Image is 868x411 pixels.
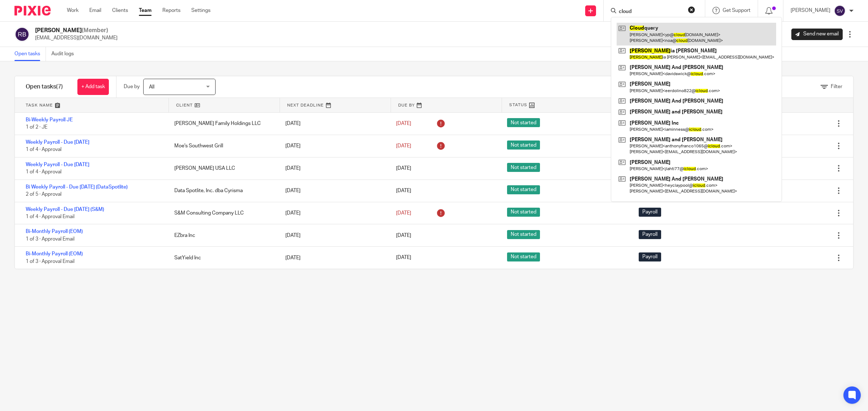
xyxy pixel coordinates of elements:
[507,140,540,150] span: Not started
[26,214,75,219] span: 1 of 4 · Approval Email
[509,102,527,108] span: Status
[167,183,278,198] div: Data Spotlite, Inc. dba Cyrisma
[507,252,540,261] span: Not started
[82,27,108,33] span: (Member)
[14,27,30,42] img: svg%3E
[639,230,661,239] span: Payroll
[167,139,278,153] div: Moe's Southwest Grill
[26,117,73,122] a: Bi-Weekly Payroll JE
[396,188,411,193] span: [DATE]
[26,185,128,190] a: Bi Weekly Payroll - Due [DATE] (DataSpotlite)
[112,7,128,14] a: Clients
[507,163,540,172] span: Not started
[149,85,154,90] span: All
[278,139,389,153] div: [DATE]
[56,84,63,90] span: (7)
[618,9,683,15] input: Search
[507,230,540,239] span: Not started
[639,252,661,261] span: Payroll
[791,7,830,14] p: [PERSON_NAME]
[396,121,411,126] span: [DATE]
[26,162,89,167] a: Weekly Payroll - Due [DATE]
[124,83,140,90] p: Due by
[14,47,46,61] a: Open tasks
[26,237,75,242] span: 1 of 3 · Approval Email
[35,27,118,34] h2: [PERSON_NAME]
[834,5,846,17] img: svg%3E
[396,233,411,238] span: [DATE]
[26,147,61,152] span: 1 of 4 · Approval
[278,206,389,220] div: [DATE]
[26,125,47,130] span: 1 of 2 · JE
[26,140,89,145] a: Weekly Payroll - Due [DATE]
[167,251,278,265] div: SatYield Inc
[507,185,540,194] span: Not started
[26,251,83,256] a: Bi-Monthly Payroll (EOM)
[688,6,695,13] button: Clear
[507,118,540,127] span: Not started
[77,79,109,95] a: + Add task
[396,255,411,260] span: [DATE]
[831,84,842,89] span: Filter
[26,83,63,91] h1: Open tasks
[723,8,750,13] span: Get Support
[26,229,83,234] a: Bi-Monthly Payroll (EOM)
[278,161,389,176] div: [DATE]
[278,251,389,265] div: [DATE]
[639,208,661,217] span: Payroll
[26,169,61,174] span: 1 of 4 · Approval
[167,161,278,176] div: [PERSON_NAME] USA LLC
[67,7,78,14] a: Work
[89,7,101,14] a: Email
[26,259,75,264] span: 1 of 3 · Approval Email
[26,192,61,197] span: 2 of 5 · Approval
[278,116,389,131] div: [DATE]
[139,7,152,14] a: Team
[14,6,51,16] img: Pixie
[396,211,411,216] span: [DATE]
[191,7,210,14] a: Settings
[278,183,389,198] div: [DATE]
[167,228,278,243] div: EZbra Inc
[51,47,79,61] a: Audit logs
[791,29,843,40] a: Send new email
[396,143,411,148] span: [DATE]
[278,228,389,243] div: [DATE]
[507,208,540,217] span: Not started
[162,7,180,14] a: Reports
[167,116,278,131] div: [PERSON_NAME] Family Holdings LLC
[35,34,118,42] p: [EMAIL_ADDRESS][DOMAIN_NAME]
[167,206,278,220] div: S&M Consulting Company LLC
[396,166,411,171] span: [DATE]
[26,207,104,212] a: Weekly Payroll - Due [DATE] (S&M)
